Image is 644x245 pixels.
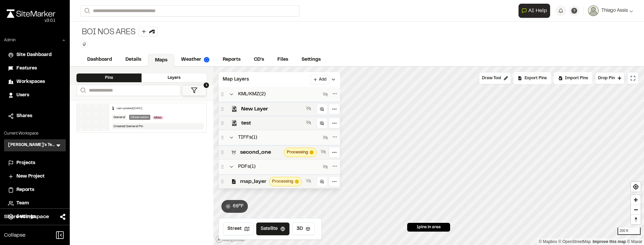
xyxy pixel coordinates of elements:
[215,235,245,243] a: Mapbox logo
[16,92,29,99] span: Users
[8,78,62,86] a: Workspaces
[295,180,299,184] span: Map layer tileset processing
[238,163,256,170] span: PDFs ( 1 )
[241,105,303,113] span: New Layer
[231,120,237,126] img: kml_black_icon64.png
[295,53,327,66] a: Settings
[519,4,550,18] button: Open AI Assistant
[4,231,25,239] span: Collapse
[8,65,62,72] a: Features
[593,239,626,244] a: Map feedback
[317,118,327,129] a: Zoom to layer
[76,85,89,96] button: Search
[240,148,281,156] span: second_one
[233,203,244,210] span: 69 ° F
[588,5,599,16] img: User
[287,149,308,155] span: Processing
[4,213,49,221] span: Share Workspace
[142,73,207,82] div: Layers
[319,148,327,156] button: Show layer
[148,54,174,67] a: Maps
[519,4,553,18] div: Open AI Assistant
[310,75,329,84] button: Add
[174,53,216,66] a: Weather
[8,173,62,180] a: New Project
[119,53,148,66] a: Details
[310,150,314,154] span: Map layer tileset processing
[223,223,254,235] button: Street
[284,148,317,157] div: Map layer tileset processing
[601,7,628,14] span: Thiago Assis
[16,186,34,194] span: Reports
[558,239,591,244] a: OpenStreetMap
[271,53,295,66] a: Files
[16,200,29,207] span: Team
[631,195,641,205] button: Zoom in
[16,51,52,59] span: Site Dashboard
[272,179,293,185] span: Processing
[16,159,35,167] span: Projects
[305,118,313,127] button: Show layer
[112,115,126,120] div: General
[80,53,119,66] a: Dashboard
[631,215,641,224] span: Reset bearing to north
[417,224,441,230] span: 1 pins in area
[240,178,266,186] span: map_layer
[182,85,207,96] button: 1
[221,200,248,213] button: 69°F
[223,76,249,83] span: Map Layers
[76,73,142,82] div: Pins
[4,37,16,43] p: Admin
[479,72,511,84] button: Draw Tool
[8,159,62,167] a: Projects
[525,75,547,81] span: Export Pins
[16,78,45,86] span: Workspaces
[7,18,55,24] div: Oh geez...please don't...
[112,106,114,112] div: 1
[80,27,158,38] div: BOI NOS ARES
[204,83,209,88] span: 1
[631,214,641,224] button: Reset bearing to north
[77,104,109,131] img: banner-white.png
[4,131,66,137] p: Current Workspace
[16,173,45,180] span: New Project
[317,104,327,114] a: Zoom to layer
[554,72,592,84] div: Import Pins into your project
[514,72,551,84] div: No pins available to export
[305,104,313,112] button: Show layer
[269,177,302,186] div: Map layer tileset processing
[539,239,557,244] a: Mapbox
[117,107,142,111] div: Last updated [DATE]
[238,91,266,98] span: KML/KMZ ( 2 )
[112,123,204,130] div: Created General Pin
[80,41,88,48] button: Edit Tags
[631,205,641,214] button: Zoom out
[8,142,55,149] h3: [PERSON_NAME]'s Testing
[16,112,32,120] span: Shares
[8,186,62,194] a: Reports
[8,112,62,120] a: Shares
[595,72,625,84] button: Drop Pin
[16,65,37,72] span: Features
[631,182,641,192] button: Find my location
[216,53,247,66] a: Reports
[305,177,313,185] button: Show layer
[292,223,315,235] button: 3D
[80,5,93,16] button: Search
[627,239,642,244] a: Maxar
[7,9,55,18] img: rebrand.png
[618,228,641,235] div: 200 ft
[319,77,326,83] span: Add
[247,53,271,66] a: CD's
[204,57,209,62] img: precipai.png
[565,75,588,81] span: Import Pins
[238,134,257,141] span: TIFFs ( 1 )
[482,75,501,81] span: Draw Tool
[8,200,62,207] a: Team
[8,92,62,99] a: Users
[8,51,62,59] a: Site Dashboard
[241,119,303,127] span: test
[598,75,615,81] span: Drop Pin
